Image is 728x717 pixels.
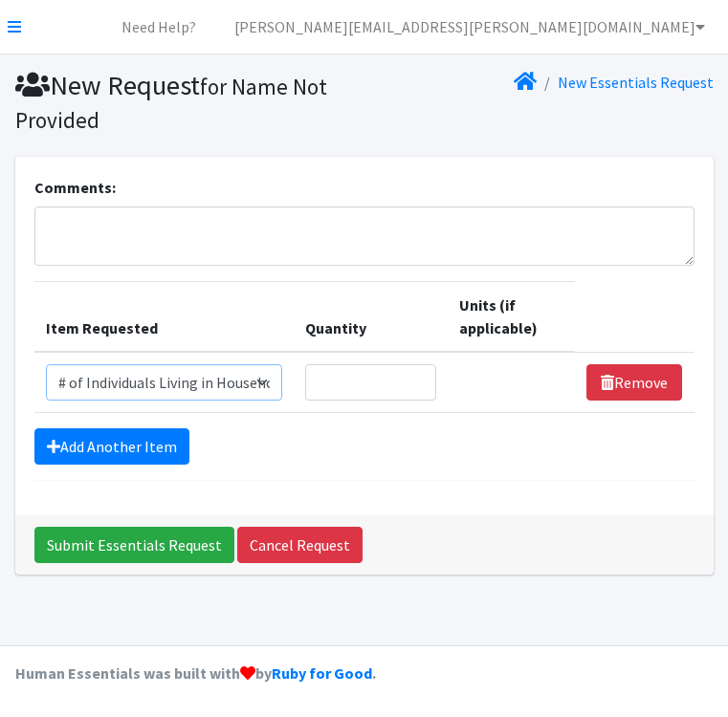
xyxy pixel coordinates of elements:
[558,73,714,92] a: New Essentials Request
[106,8,211,46] a: Need Help?
[272,663,372,683] a: Ruby for Good
[34,176,116,199] label: Comments:
[34,282,294,353] th: Item Requested
[15,73,327,134] small: for Name Not Provided
[15,69,358,135] h1: New Request
[448,282,576,353] th: Units (if applicable)
[219,8,720,46] a: [PERSON_NAME][EMAIL_ADDRESS][PERSON_NAME][DOMAIN_NAME]
[586,364,682,401] a: Remove
[15,663,376,683] strong: Human Essentials was built with by .
[34,527,234,563] input: Submit Essentials Request
[34,428,189,465] a: Add Another Item
[237,527,363,563] a: Cancel Request
[294,282,448,353] th: Quantity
